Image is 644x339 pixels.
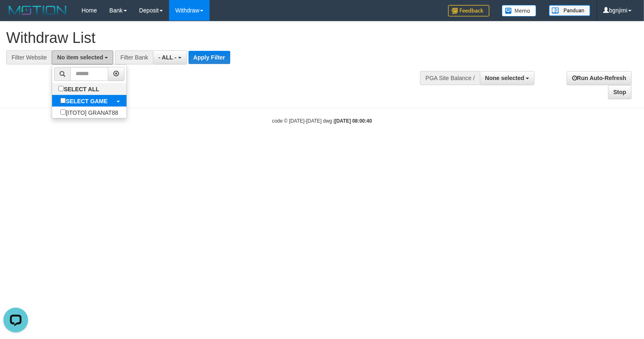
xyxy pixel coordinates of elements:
[448,5,489,17] img: Feedback.jpg
[608,85,632,99] a: Stop
[188,51,230,64] button: Apply Filter
[52,95,126,107] a: SELECT GAME
[6,50,52,64] div: Filter Website
[502,5,537,17] img: Button%20Memo.svg
[60,98,66,103] input: SELECT GAME
[52,50,113,64] button: No item selected
[335,118,372,124] strong: [DATE] 08:00:40
[485,75,525,81] span: None selected
[52,107,126,118] label: [ITOTO] GRANAT88
[153,50,186,64] button: - ALL -
[567,71,632,85] a: Run Auto-Refresh
[3,3,28,28] button: Open LiveChat chat widget
[57,54,103,61] span: No item selected
[115,50,153,64] div: Filter Bank
[6,30,421,46] h1: Withdraw List
[52,83,107,95] label: SELECT ALL
[549,5,590,16] img: panduan.png
[158,54,177,61] span: - ALL -
[6,4,69,17] img: MOTION_logo.png
[60,109,66,115] input: [ITOTO] GRANAT88
[66,98,107,104] b: SELECT GAME
[420,71,479,85] div: PGA Site Balance /
[480,71,535,85] button: None selected
[58,86,64,91] input: SELECT ALL
[272,118,372,124] small: code © [DATE]-[DATE] dwg |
